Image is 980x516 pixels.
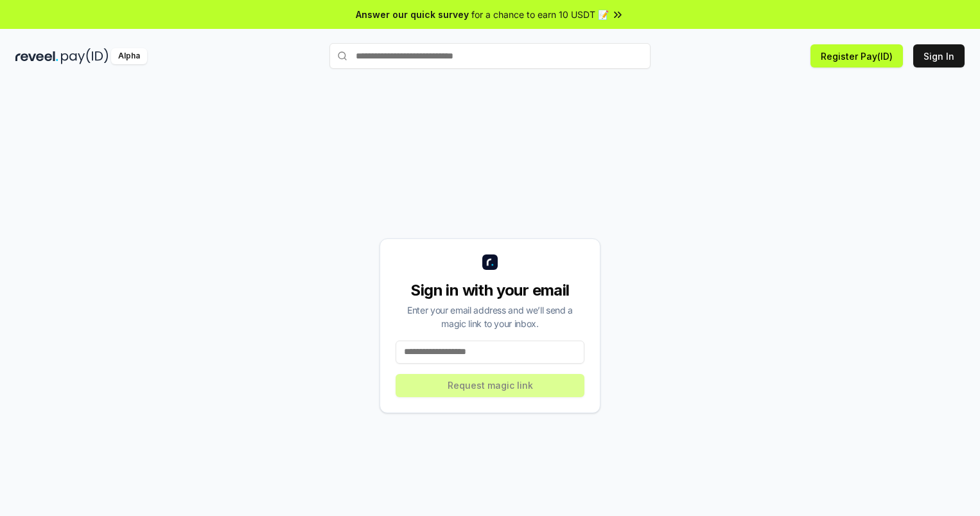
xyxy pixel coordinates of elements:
button: Register Pay(ID) [810,44,903,67]
span: for a chance to earn 10 USDT 📝 [471,8,609,21]
div: Enter your email address and we’ll send a magic link to your inbox. [396,303,584,330]
img: pay_id [61,48,109,64]
div: Alpha [111,48,147,64]
img: reveel_dark [15,48,58,64]
span: Answer our quick survey [356,8,469,21]
div: Sign in with your email [396,280,584,301]
img: logo_small [482,254,498,270]
button: Sign In [913,44,965,67]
